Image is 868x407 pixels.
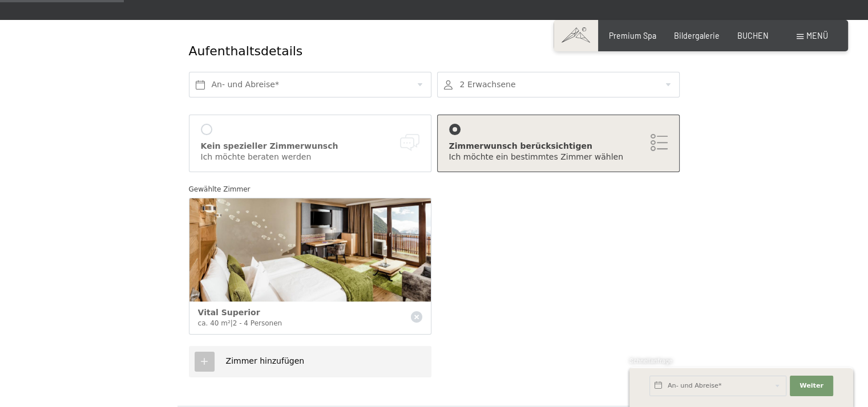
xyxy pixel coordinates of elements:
[449,152,668,163] div: Ich möchte ein bestimmtes Zimmer wählen
[629,357,672,364] span: Schnellanfrage
[189,43,597,60] div: Aufenthaltsdetails
[189,198,431,302] img: Vital Superior
[201,141,419,152] div: Kein spezieller Zimmerwunsch
[674,31,720,40] a: Bildergalerie
[198,319,231,327] span: ca. 40 m²
[806,31,828,40] span: Menü
[737,31,769,40] a: BUCHEN
[800,381,823,390] span: Weiter
[201,152,419,163] div: Ich möchte beraten werden
[231,319,233,327] span: |
[198,308,260,317] span: Vital Superior
[233,319,282,327] span: 2 - 4 Personen
[609,31,656,40] a: Premium Spa
[189,184,680,195] div: Gewählte Zimmer
[449,141,668,152] div: Zimmerwunsch berücksichtigen
[226,356,305,365] span: Zimmer hinzufügen
[790,376,833,396] button: Weiter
